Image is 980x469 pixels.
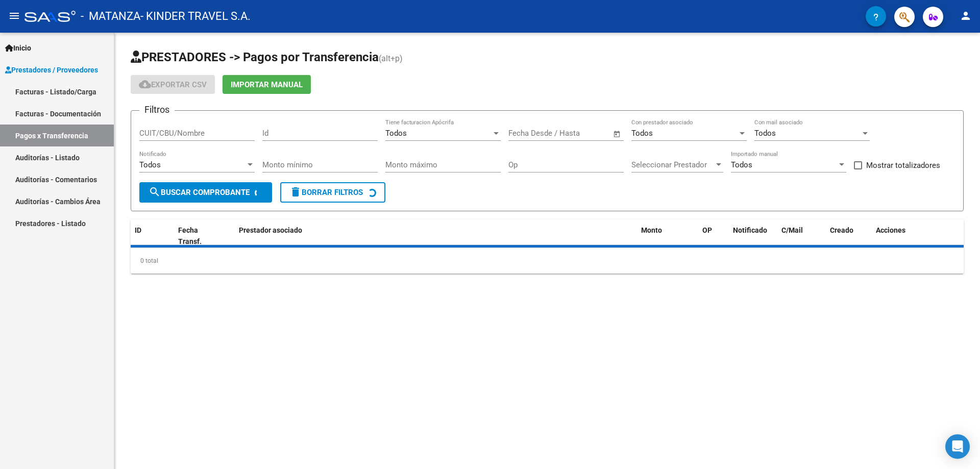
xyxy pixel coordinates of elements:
mat-icon: search [149,186,161,198]
span: OP [702,226,712,234]
input: Fecha fin [559,129,608,138]
datatable-header-cell: Fecha Transf. [174,219,220,253]
datatable-header-cell: OP [698,219,729,253]
h3: Filtros [139,103,175,117]
mat-icon: person [960,10,972,22]
datatable-header-cell: Acciones [872,219,964,253]
datatable-header-cell: Prestador asociado [235,219,637,253]
span: Prestador asociado [239,226,302,234]
button: Buscar Comprobante [139,182,272,203]
span: Exportar CSV [139,80,207,89]
span: Inicio [5,42,31,54]
div: Open Intercom Messenger [945,434,970,459]
input: Fecha inicio [508,129,550,138]
span: Todos [754,129,776,138]
span: (alt+p) [379,54,403,63]
datatable-header-cell: Creado [826,219,872,253]
span: Prestadores / Proveedores [5,64,98,76]
mat-icon: cloud_download [139,78,151,90]
span: - MATANZA [81,5,140,28]
datatable-header-cell: Monto [637,219,698,253]
span: Acciones [876,226,905,234]
datatable-header-cell: ID [131,219,174,253]
button: Exportar CSV [131,75,215,94]
mat-icon: delete [289,186,302,198]
span: Seleccionar Prestador [631,160,714,169]
button: Open calendar [611,128,623,140]
span: Fecha Transf. [178,226,202,246]
span: Buscar Comprobante [149,188,250,197]
span: Todos [631,129,653,138]
span: PRESTADORES -> Pagos por Transferencia [131,50,379,64]
button: Importar Manual [223,75,311,94]
datatable-header-cell: Notificado [729,219,777,253]
span: - KINDER TRAVEL S.A. [140,5,251,28]
span: Borrar Filtros [289,188,363,197]
span: Monto [641,226,662,234]
span: ID [135,226,141,234]
span: Todos [139,160,161,169]
div: 0 total [131,248,964,274]
button: Borrar Filtros [280,182,385,203]
mat-icon: menu [8,10,20,22]
span: Creado [830,226,853,234]
span: C/Mail [781,226,803,234]
span: Importar Manual [231,80,303,89]
span: Mostrar totalizadores [866,159,940,171]
span: Notificado [733,226,767,234]
span: Todos [731,160,752,169]
span: Todos [385,129,407,138]
datatable-header-cell: C/Mail [777,219,826,253]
